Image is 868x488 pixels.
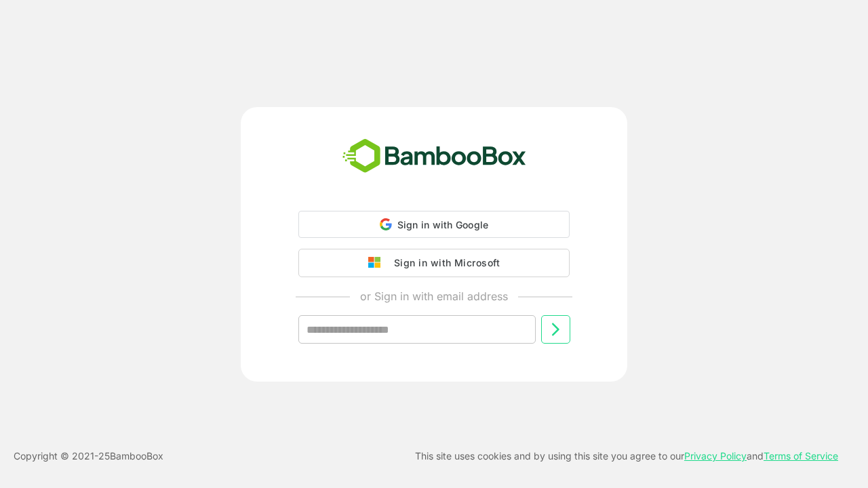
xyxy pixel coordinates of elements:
a: Privacy Policy [684,450,747,462]
div: Sign in with Google [298,211,570,238]
div: Sign in with Microsoft [387,254,500,272]
span: Sign in with Google [397,219,489,230]
p: Copyright © 2021- 25 BambooBox [14,448,163,464]
img: bamboobox [335,134,534,179]
img: google [368,257,387,269]
p: or Sign in with email address [360,288,508,304]
a: Terms of Service [764,450,838,462]
p: This site uses cookies and by using this site you agree to our and [415,448,838,464]
button: Sign in with Microsoft [298,249,570,277]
